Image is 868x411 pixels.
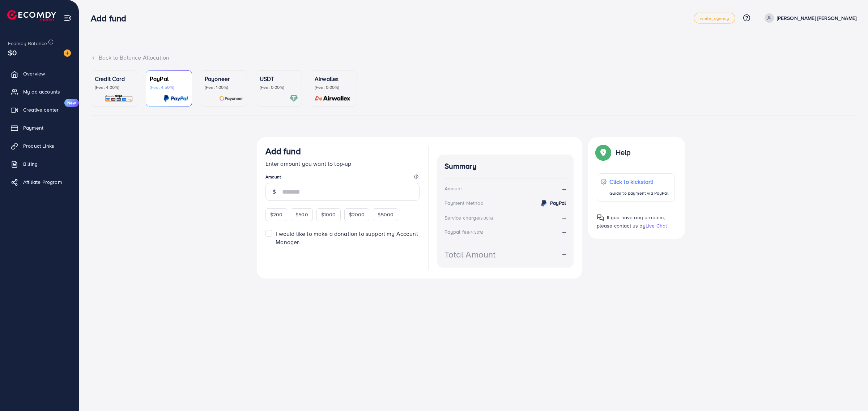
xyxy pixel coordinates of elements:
[444,214,495,221] div: Service charge
[378,211,393,218] span: $5000
[762,13,856,23] a: [PERSON_NAME] [PERSON_NAME]
[270,211,283,218] span: $200
[23,88,60,95] span: My ad accounts
[276,230,418,246] span: I would like to make a donation to support my Account Manager.
[315,85,353,90] p: (Fee: 0.00%)
[7,10,56,21] img: logo
[444,248,496,261] div: Total Amount
[265,159,420,168] p: Enter amount you want to top-up
[444,185,462,192] div: Amount
[5,139,73,153] a: Product Links
[469,229,483,235] small: (4.50%)
[777,14,856,22] p: [PERSON_NAME] [PERSON_NAME]
[163,94,188,103] img: card
[597,214,604,221] img: Popup guide
[312,94,353,103] img: card
[265,174,420,183] legend: Amount
[5,121,73,135] a: Payment
[597,146,610,159] img: Popup guide
[150,74,188,83] p: PayPal
[597,214,665,229] span: If you have any problem, please contact us by
[23,142,54,150] span: Product Links
[8,47,17,58] span: $0
[700,16,729,21] span: white_agency
[290,94,298,103] img: card
[260,85,298,90] p: (Fee: 0.00%)
[315,74,353,83] p: Airwallex
[349,211,365,218] span: $2000
[540,199,548,208] img: credit
[23,160,38,168] span: Billing
[64,14,72,22] img: menu
[5,66,73,81] a: Overview
[609,189,668,198] p: Guide to payment via PayPal
[91,53,856,62] div: Back to Balance Allocation
[562,250,566,258] strong: --
[219,94,243,103] img: card
[321,211,336,218] span: $1000
[5,157,73,171] a: Billing
[91,13,132,23] h3: Add fund
[95,85,133,90] p: (Fee: 4.00%)
[694,13,735,23] a: white_agency
[23,124,43,131] span: Payment
[295,211,308,218] span: $500
[479,215,493,221] small: (3.00%)
[562,228,566,235] strong: --
[260,74,298,83] p: USDT
[64,49,71,57] img: image
[646,222,667,229] span: Live Chat
[5,103,73,117] a: Creative centerNew
[23,70,45,77] span: Overview
[150,85,188,90] p: (Fee: 4.50%)
[205,74,243,83] p: Payoneer
[23,106,59,113] span: Creative center
[444,162,566,171] h4: Summary
[444,228,486,235] div: Paypal fee
[265,146,301,156] h3: Add fund
[609,177,668,186] p: Click to kickstart!
[562,185,566,193] strong: --
[105,94,133,103] img: card
[444,199,484,207] div: Payment Method
[616,148,631,157] p: Help
[550,199,566,207] strong: PayPal
[64,99,79,107] span: New
[205,85,243,90] p: (Fee: 1.00%)
[8,40,47,47] span: Ecomdy Balance
[23,178,62,186] span: Affiliate Program
[562,213,566,221] strong: --
[5,85,73,99] a: My ad accounts
[5,175,73,189] a: Affiliate Program
[95,74,133,83] p: Credit Card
